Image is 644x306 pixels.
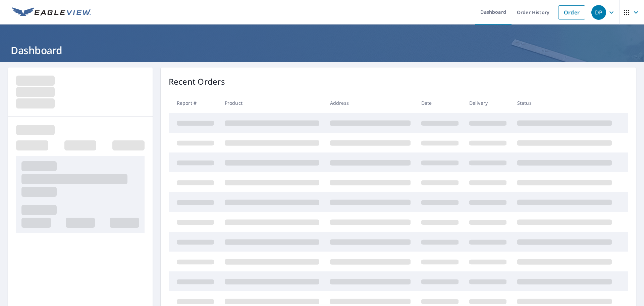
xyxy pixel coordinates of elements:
[591,5,606,20] div: DP
[219,93,325,113] th: Product
[169,93,219,113] th: Report #
[558,5,585,19] a: Order
[169,76,225,88] p: Recent Orders
[12,7,91,17] img: EV Logo
[8,43,636,57] h1: Dashboard
[325,93,416,113] th: Address
[512,93,617,113] th: Status
[416,93,464,113] th: Date
[464,93,512,113] th: Delivery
